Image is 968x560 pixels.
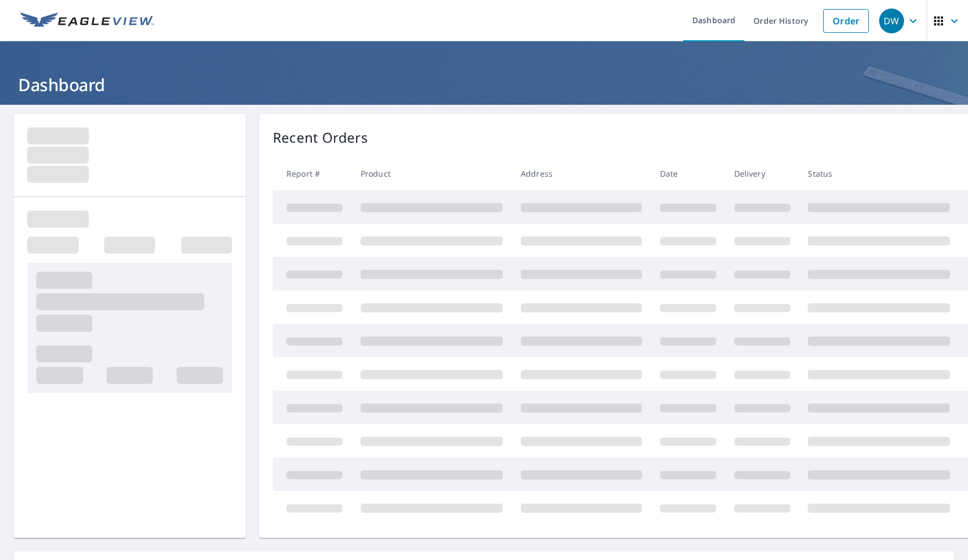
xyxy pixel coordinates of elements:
[273,157,352,190] th: Report #
[273,127,368,148] p: Recent Orders
[823,9,869,33] a: Order
[20,12,154,29] img: EV Logo
[352,157,512,190] th: Product
[799,157,959,190] th: Status
[14,73,954,96] h1: Dashboard
[651,157,725,190] th: Date
[879,8,904,33] div: DW
[725,157,799,190] th: Delivery
[512,157,651,190] th: Address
